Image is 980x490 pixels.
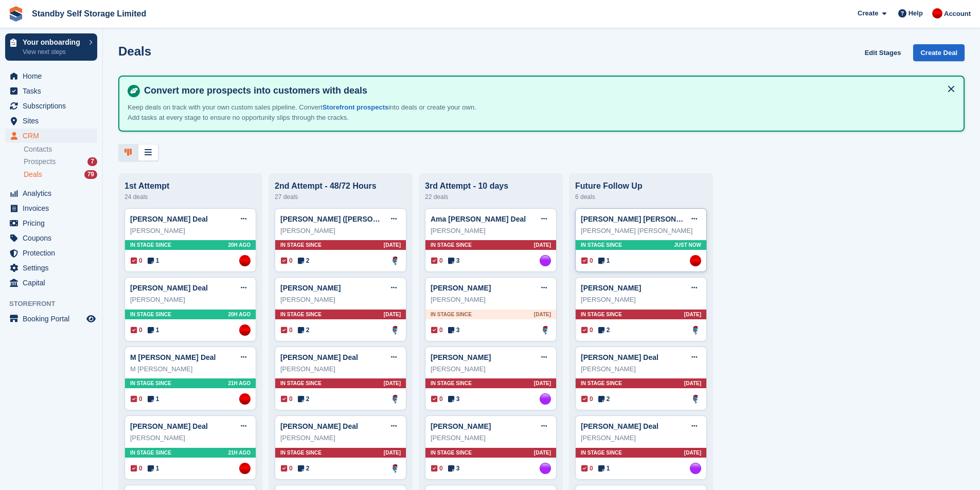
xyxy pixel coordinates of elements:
[5,261,97,275] a: menu
[148,325,159,335] span: 1
[534,379,551,387] span: [DATE]
[239,463,251,474] a: Aaron Winter
[131,256,142,265] span: 0
[861,44,905,61] a: Edit Stages
[389,255,401,266] a: Glenn Fisher
[130,226,251,236] div: [PERSON_NAME]
[540,463,551,474] img: Sue Ford
[24,169,97,180] a: Deals 79
[581,226,701,236] div: [PERSON_NAME] [PERSON_NAME]
[684,311,701,318] span: [DATE]
[239,393,251,405] a: Aaron Winter
[431,284,491,292] a: [PERSON_NAME]
[534,311,551,318] span: [DATE]
[913,44,965,61] a: Create Deal
[431,394,443,404] span: 0
[431,364,551,374] div: [PERSON_NAME]
[130,241,171,249] span: In stage since
[84,170,97,179] div: 79
[239,324,251,336] a: Aaron Winter
[130,311,171,318] span: In stage since
[280,215,551,223] a: [PERSON_NAME] ([PERSON_NAME][EMAIL_ADDRESS][DOMAIN_NAME]) Deal
[130,215,208,223] a: [PERSON_NAME] Deal
[148,464,159,473] span: 1
[280,364,401,374] div: [PERSON_NAME]
[389,324,401,336] a: Glenn Fisher
[118,44,151,58] h1: Deals
[298,256,310,265] span: 2
[598,394,610,404] span: 2
[280,295,401,305] div: [PERSON_NAME]
[23,216,84,230] span: Pricing
[581,433,701,443] div: [PERSON_NAME]
[575,182,707,191] div: Future Follow Up
[674,241,701,249] span: Just now
[281,464,293,473] span: 0
[540,393,551,405] a: Sue Ford
[690,393,701,405] a: Glenn Fisher
[431,311,472,318] span: In stage since
[23,246,84,260] span: Protection
[5,69,97,83] a: menu
[280,284,341,292] a: [PERSON_NAME]
[581,353,658,361] a: [PERSON_NAME] Deal
[85,313,97,325] a: Preview store
[5,216,97,230] a: menu
[581,256,593,265] span: 0
[431,379,472,387] span: In stage since
[684,379,701,387] span: [DATE]
[124,182,256,191] div: 1st Attempt
[389,463,401,474] img: Glenn Fisher
[581,295,701,305] div: [PERSON_NAME]
[5,84,97,98] a: menu
[448,325,460,335] span: 3
[431,256,443,265] span: 0
[28,5,150,22] a: Standby Self Storage Limited
[581,449,622,457] span: In stage since
[280,353,358,361] a: [PERSON_NAME] Deal
[23,47,84,57] p: View next steps
[23,84,84,98] span: Tasks
[280,226,401,236] div: [PERSON_NAME]
[581,215,853,223] a: [PERSON_NAME] [PERSON_NAME] ([EMAIL_ADDRESS][DOMAIN_NAME]) Deal
[684,449,701,457] span: [DATE]
[5,99,97,113] a: menu
[690,324,701,336] a: Glenn Fisher
[23,276,84,290] span: Capital
[228,241,251,249] span: 20H AGO
[575,191,707,203] div: 6 deals
[130,379,171,387] span: In stage since
[128,102,488,122] p: Keep deals on track with your own custom sales pipeline. Convert into deals or create your own. A...
[598,256,610,265] span: 1
[130,449,171,457] span: In stage since
[280,422,358,430] a: [PERSON_NAME] Deal
[581,364,701,374] div: [PERSON_NAME]
[389,393,401,405] a: Glenn Fisher
[5,246,97,260] a: menu
[540,324,551,336] img: Glenn Fisher
[130,353,216,361] a: M [PERSON_NAME] Deal
[298,464,310,473] span: 2
[431,464,443,473] span: 0
[581,422,658,430] a: [PERSON_NAME] Deal
[431,353,491,361] a: [PERSON_NAME]
[431,241,472,249] span: In stage since
[140,85,955,97] h4: Convert more prospects into customers with deals
[281,256,293,265] span: 0
[431,215,526,223] a: Ama [PERSON_NAME] Deal
[281,394,293,404] span: 0
[23,69,84,83] span: Home
[448,256,460,265] span: 3
[130,422,208,430] a: [PERSON_NAME] Deal
[431,422,491,430] a: [PERSON_NAME]
[431,325,443,335] span: 0
[228,449,251,457] span: 21H AGO
[280,433,401,443] div: [PERSON_NAME]
[148,256,159,265] span: 1
[130,433,251,443] div: [PERSON_NAME]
